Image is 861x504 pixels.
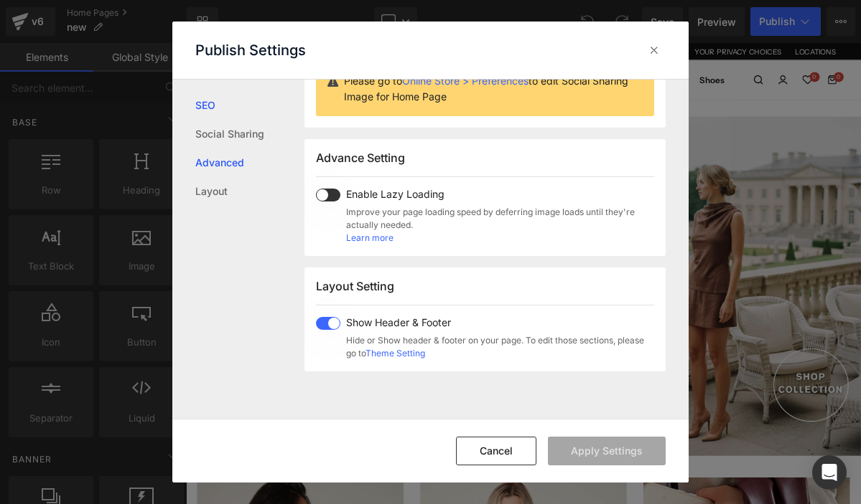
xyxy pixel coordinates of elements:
[61,5,261,16] div: Fall just landed.
[346,206,654,232] span: Improve your page loading speed by deferring image loads until they're actually needed.
[351,29,394,65] a: Shops
[316,279,394,293] span: Layout Setting
[172,29,246,65] a: New Arrivals
[346,189,654,200] span: Enable Lazy Loading
[598,3,637,19] a: Search
[346,317,654,328] span: Show Header & Footer
[195,120,304,148] a: Social Sharing
[661,41,693,54] span: Shoes
[456,437,536,465] button: Cancel
[195,148,304,177] a: Advanced
[753,32,784,63] button: account
[162,5,251,16] a: Shop New Styles
[721,32,753,63] button: Search
[803,37,816,50] span: 0
[344,73,643,105] p: Please go to to edit Social Sharing Image for Home Page
[195,177,304,206] a: Layout
[603,41,625,54] span: Sale
[661,29,693,65] a: Shoes
[506,41,567,54] span: Accessories
[834,37,847,50] span: 0
[419,29,481,65] a: Occasions
[346,232,394,244] a: Learn more
[195,42,306,59] p: Publish Settings
[816,32,847,63] a: 0
[784,5,837,16] span: Locations
[366,348,425,358] a: Theme Setting
[316,151,405,165] span: Advance Setting
[402,75,529,87] a: Online Store > Preferences
[655,3,766,19] a: Your privacy choices
[548,437,666,465] button: Apply Settings
[419,41,470,54] span: Occasions
[812,455,847,490] div: Open Intercom Messenger
[784,3,837,19] a: Locations
[603,29,636,65] a: Sale
[351,41,383,54] span: Shops
[784,32,816,63] a: 0
[346,334,654,360] span: Hide or Show header & footer on your page. To edit those sections, please go to
[506,29,578,65] a: Accessories
[271,29,326,65] a: Clothing
[172,41,236,54] span: New Arrivals
[195,91,304,120] a: SEO
[271,41,315,54] span: Clothing
[22,39,80,56] img: fab'rik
